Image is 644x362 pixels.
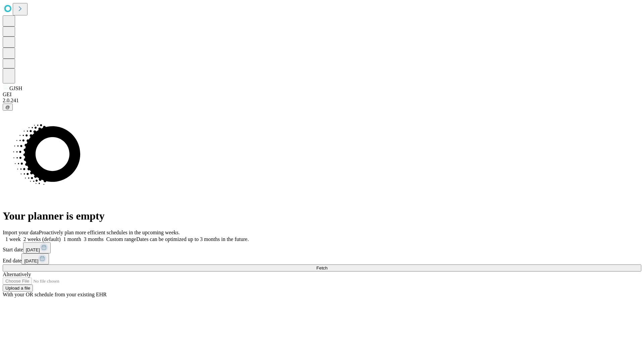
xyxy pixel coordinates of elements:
span: Proactively plan more efficient schedules in the upcoming weeks. [39,230,180,235]
span: Custom range [106,236,136,242]
span: Dates can be optimized up to 3 months in the future. [136,236,249,242]
div: Start date [3,242,641,253]
span: 1 week [5,236,21,242]
span: [DATE] [24,258,38,263]
div: GEI [3,92,641,98]
h1: Your planner is empty [3,210,641,222]
span: Alternatively [3,271,31,277]
div: 2.0.241 [3,98,641,104]
span: GJSH [9,85,22,91]
div: End date [3,253,641,264]
span: 1 month [63,236,81,242]
span: Fetch [316,265,327,270]
button: [DATE] [21,253,49,264]
span: 3 months [84,236,104,242]
button: Upload a file [3,285,33,292]
span: @ [5,105,10,110]
button: [DATE] [23,242,51,253]
button: @ [3,104,13,111]
span: With your OR schedule from your existing EHR [3,292,107,297]
span: [DATE] [26,247,40,252]
span: Import your data [3,230,39,235]
span: 2 weeks (default) [23,236,61,242]
button: Fetch [3,264,641,271]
